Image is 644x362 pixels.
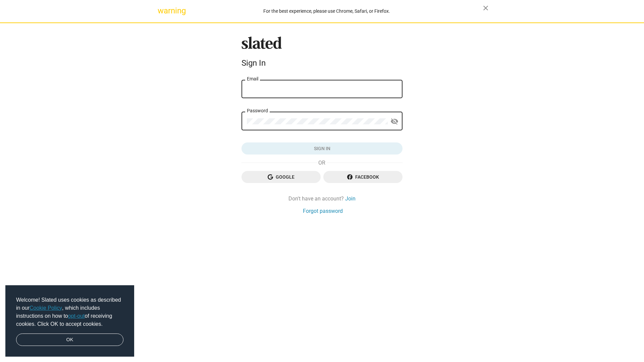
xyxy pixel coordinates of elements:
mat-icon: warning [158,7,166,15]
mat-icon: close [482,4,490,12]
sl-branding: Sign In [241,37,402,71]
a: Forgot password [303,207,343,215]
div: cookieconsent [5,285,134,357]
button: Show password [388,115,401,128]
div: Sign In [241,58,402,68]
div: Don't have an account? [241,195,402,202]
span: Welcome! Slated uses cookies as described in our , which includes instructions on how to of recei... [16,296,123,328]
a: dismiss cookie message [16,334,123,346]
a: Cookie Policy [30,305,62,311]
mat-icon: visibility_off [390,116,398,127]
div: For the best experience, please use Chrome, Safari, or Firefox. [170,7,483,16]
span: Facebook [329,171,397,183]
span: Google [247,171,315,183]
button: Facebook [323,171,402,183]
button: Google [241,171,321,183]
a: opt-out [68,313,85,319]
a: Join [345,195,356,202]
